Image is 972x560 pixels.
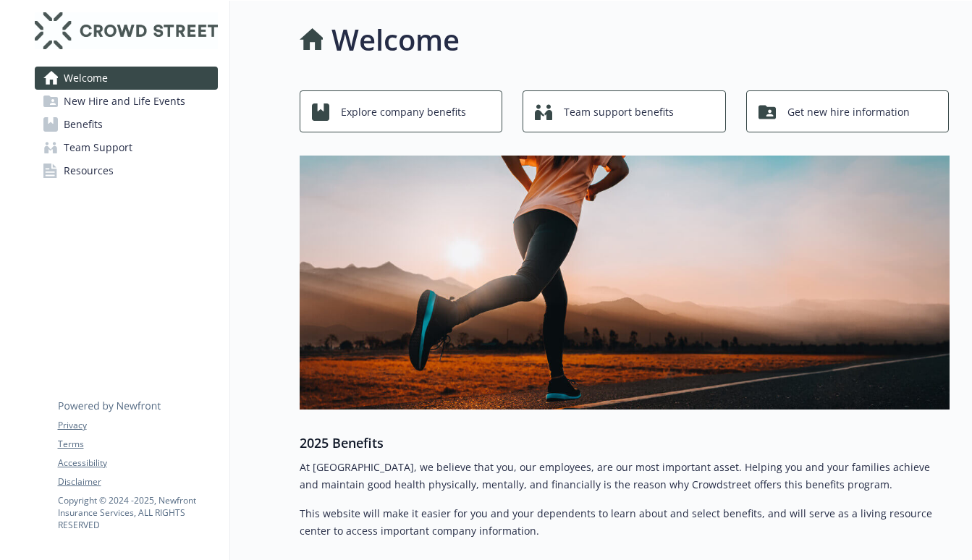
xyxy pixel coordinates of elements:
[35,136,218,159] a: Team Support
[64,159,114,182] span: Resources
[64,136,132,159] span: Team Support
[35,159,218,182] a: Resources
[35,90,218,113] a: New Hire and Life Events
[564,98,674,126] span: Team support benefits
[64,67,108,90] span: Welcome
[523,90,726,132] button: Team support benefits
[64,113,103,136] span: Benefits
[300,505,950,540] p: This website will make it easier for you and your dependents to learn about and select benefits, ...
[300,156,950,410] img: overview page banner
[300,433,950,453] h3: 2025 Benefits
[746,90,950,132] button: Get new hire information
[35,113,218,136] a: Benefits
[58,438,217,451] a: Terms
[58,475,217,488] a: Disclaimer
[331,18,460,61] h1: Welcome
[58,419,217,432] a: Privacy
[35,67,218,90] a: Welcome
[787,98,910,126] span: Get new hire information
[58,494,217,531] p: Copyright © 2024 - 2025 , Newfront Insurance Services, ALL RIGHTS RESERVED
[341,98,466,126] span: Explore company benefits
[300,90,503,132] button: Explore company benefits
[300,459,950,493] p: At [GEOGRAPHIC_DATA], we believe that you, our employees, are our most important asset. Helping y...
[58,457,217,470] a: Accessibility
[64,90,185,113] span: New Hire and Life Events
